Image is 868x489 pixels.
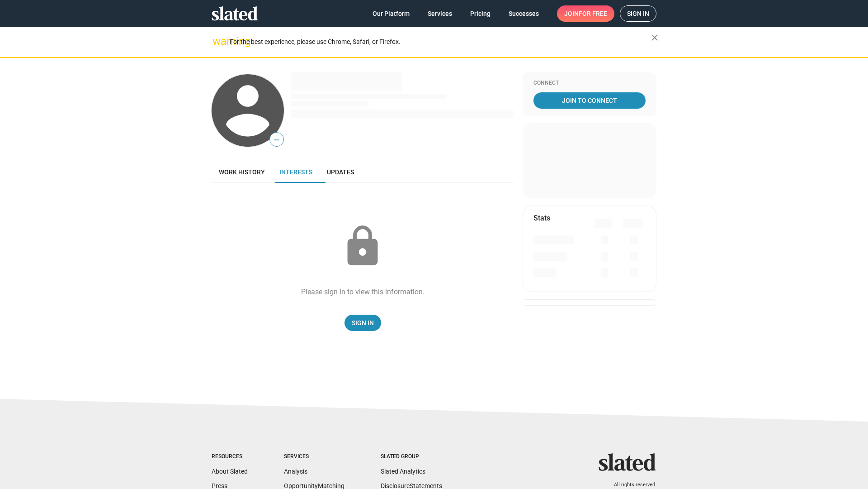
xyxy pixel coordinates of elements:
[533,213,550,223] mat-card-title: Stats
[579,5,607,22] span: for free
[212,161,272,183] a: Work history
[279,168,312,176] span: Interests
[627,6,649,21] span: Sign in
[533,80,646,87] div: Connect
[564,5,607,22] span: Join
[381,453,442,460] div: Slated Group
[649,32,660,43] mat-icon: close
[509,5,539,22] span: Successes
[470,5,491,22] span: Pricing
[320,161,361,183] a: Updates
[381,468,425,475] a: Slated Analytics
[340,224,385,269] mat-icon: lock
[301,287,425,297] div: Please sign in to view this information.
[219,168,265,176] span: Work history
[620,5,656,22] a: Sign in
[230,36,651,48] div: For the best experience, please use Chrome, Safari, or Firefox.
[352,315,374,331] span: Sign In
[533,92,646,109] a: Join To Connect
[463,5,498,22] a: Pricing
[365,5,417,22] a: Our Platform
[327,168,354,176] span: Updates
[212,453,248,460] div: Resources
[428,5,452,22] span: Services
[557,5,614,22] a: Joinfor free
[535,92,644,109] span: Join To Connect
[420,5,459,22] a: Services
[212,36,223,47] mat-icon: warning
[212,468,248,475] a: About Slated
[284,468,307,475] a: Analysis
[272,161,320,183] a: Interests
[270,134,283,146] span: —
[344,315,381,331] a: Sign In
[501,5,546,22] a: Successes
[373,5,410,22] span: Our Platform
[284,453,344,460] div: Services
